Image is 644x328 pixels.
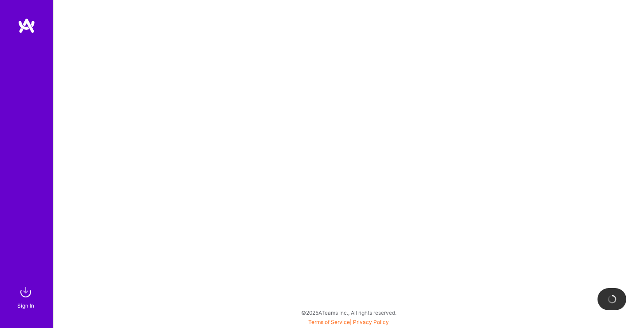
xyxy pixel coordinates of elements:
a: Terms of Service [308,319,350,325]
a: sign inSign In [19,283,35,310]
div: © 2025 ATeams Inc., All rights reserved. [53,301,644,324]
span: | [308,319,389,325]
a: Privacy Policy [353,319,389,325]
div: Sign In [17,301,34,310]
img: logo [18,18,35,34]
img: loading [606,293,618,305]
img: sign in [17,283,35,301]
